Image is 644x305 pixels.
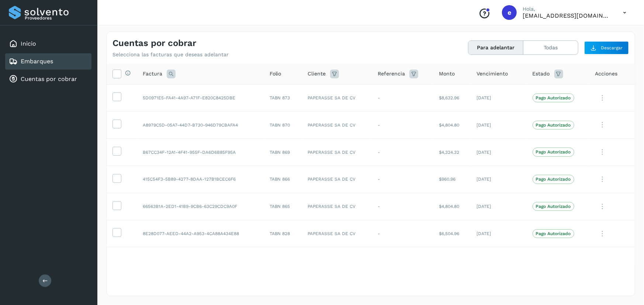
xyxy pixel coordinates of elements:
span: Cliente [308,70,326,78]
button: Descargar [584,41,629,54]
a: Inicio [21,40,36,47]
td: 415C54F3-5B89-4277-8DAA-127B1BCEC6F6 [137,166,264,193]
td: [DATE] [471,84,526,111]
td: [DATE] [471,166,526,193]
div: Embarques [5,53,91,70]
td: TABN 828 [264,220,302,247]
p: Proveedores [25,15,89,21]
td: $4,804.80 [433,193,471,220]
span: Folio [270,70,281,78]
td: $4,804.80 [433,111,471,139]
td: - [372,166,433,193]
td: PAPERASSE SA DE CV [302,111,372,139]
span: Monto [439,70,455,78]
p: Pago Autorizado [536,204,571,209]
button: Para adelantar [468,41,523,54]
td: [DATE] [471,220,526,247]
td: - [372,139,433,166]
td: TABN 870 [264,111,302,139]
span: Estado [533,70,550,78]
td: TABN 866 [264,166,302,193]
span: Vencimiento [477,70,508,78]
p: Selecciona las facturas que deseas adelantar [112,52,229,58]
h4: Cuentas por cobrar [112,38,196,49]
span: Descargar [601,45,623,51]
td: B67CC34F-12A1-4F41-955F-DA6D6B85F95A [137,139,264,166]
p: Pago Autorizado [536,177,571,182]
td: - [372,193,433,220]
p: Pago Autorizado [536,231,571,236]
p: Pago Autorizado [536,149,571,155]
a: Cuentas por cobrar [21,75,77,82]
p: Pago Autorizado [536,123,571,128]
td: $960.96 [433,166,471,193]
span: Factura [143,70,162,78]
td: 66563B1A-2ED1-41B9-9CB6-63C29CDC9A0F [137,193,264,220]
a: Embarques [21,58,53,65]
span: Referencia [378,70,405,78]
td: $6,504.96 [433,220,471,247]
td: PAPERASSE SA DE CV [302,166,372,193]
td: TABN 865 [264,193,302,220]
td: 8E28D077-AEED-44A2-A953-4CA88A434E88 [137,220,264,247]
p: Pago Autorizado [536,95,571,100]
td: 5D0971E5-FA41-4A97-A71F-E820C8425DBE [137,84,264,111]
td: TABN 873 [264,84,302,111]
span: Acciones [595,70,618,78]
p: ebenezer5009@gmail.com [523,12,611,19]
td: $8,632.96 [433,84,471,111]
td: [DATE] [471,111,526,139]
td: $4,324.32 [433,139,471,166]
td: [DATE] [471,193,526,220]
td: - [372,111,433,139]
div: Inicio [5,36,91,52]
td: - [372,220,433,247]
td: - [372,84,433,111]
div: Cuentas por cobrar [5,71,91,87]
td: [DATE] [471,139,526,166]
td: PAPERASSE SA DE CV [302,193,372,220]
td: PAPERASSE SA DE CV [302,139,372,166]
td: PAPERASSE SA DE CV [302,220,372,247]
td: TABN 869 [264,139,302,166]
button: Todas [523,41,578,54]
td: A8979C5D-05A7-44D7-B730-946D79CBAFA4 [137,111,264,139]
td: PAPERASSE SA DE CV [302,84,372,111]
p: Hola, [523,6,611,12]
